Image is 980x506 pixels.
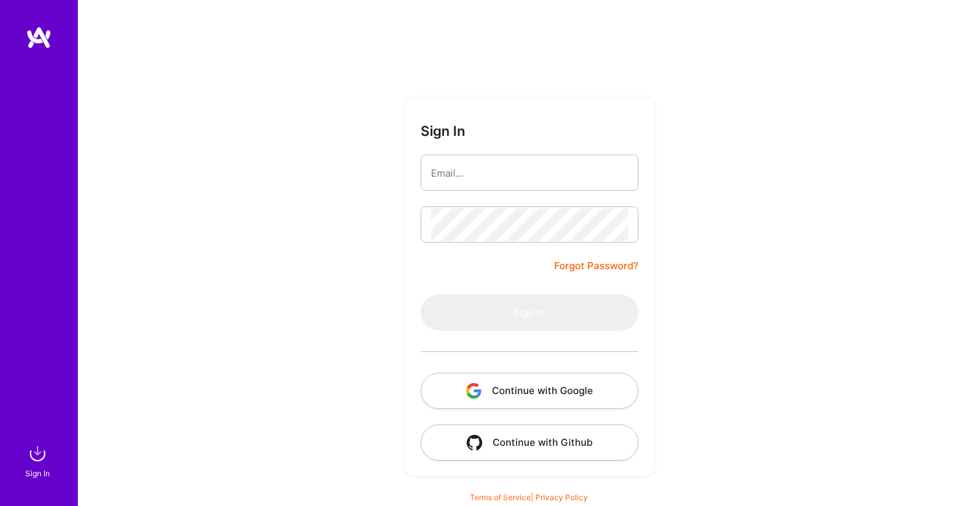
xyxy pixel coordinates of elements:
a: Forgot Password? [554,258,638,274]
div: Sign In [25,467,50,480]
span: | [470,492,588,502]
h3: Sign In [421,123,465,139]
input: Email... [431,157,628,190]
a: Privacy Policy [535,492,588,502]
img: icon [467,435,482,450]
a: sign inSign In [27,441,51,480]
img: sign in [25,441,51,467]
img: icon [466,383,482,399]
button: Continue with Google [421,373,638,409]
div: © 2025 ATeams Inc., All rights reserved. [78,467,980,500]
a: Terms of Service [470,492,531,502]
img: logo [26,26,52,49]
button: Continue with Github [421,424,638,461]
button: Sign In [421,294,638,331]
